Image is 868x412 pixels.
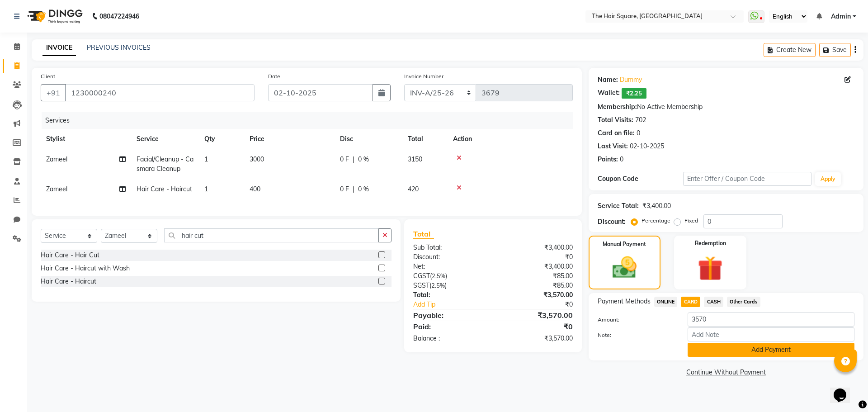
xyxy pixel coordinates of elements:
div: Payable: [406,310,493,321]
th: Qty [199,129,244,149]
div: Coupon Code [598,174,683,184]
span: | [353,155,354,164]
div: Discount: [598,217,626,227]
div: ₹3,400.00 [493,262,579,271]
div: ₹85.00 [493,281,579,290]
span: Admin [831,12,851,21]
div: Services [42,112,580,129]
b: 08047224946 [99,4,139,29]
label: Invoice Number [404,72,443,81]
input: Add Note [688,327,854,341]
div: Wallet: [598,88,620,99]
div: ₹3,400.00 [642,201,671,211]
span: 3150 [408,155,422,163]
label: Client [41,72,55,81]
span: Payment Methods [598,297,651,306]
div: ( ) [406,281,493,290]
span: 0 % [358,155,369,164]
th: Service [131,129,199,149]
span: ₹2.25 [622,88,646,99]
span: 400 [250,185,260,193]
img: logo [23,4,85,29]
img: _gift.svg [690,253,731,284]
label: Date [268,72,280,81]
span: 2.5% [432,272,445,279]
div: Total Visits: [598,115,633,125]
input: Enter Offer / Coupon Code [683,172,811,186]
div: ₹3,570.00 [493,334,579,343]
div: Net: [406,262,493,271]
button: Add Payment [688,343,854,357]
div: 02-10-2025 [630,142,664,151]
span: 0 F [340,155,349,164]
div: ₹0 [507,300,579,309]
iframe: chat widget [830,376,859,403]
button: Apply [815,172,841,186]
label: Redemption [695,239,726,247]
a: INVOICE [42,40,76,56]
span: Total [413,229,434,239]
a: Add Tip [406,300,507,309]
th: Action [448,129,573,149]
div: Service Total: [598,201,639,211]
span: Zameel [46,155,67,163]
span: SGST [413,281,429,289]
label: Amount: [591,316,681,324]
label: Percentage [642,217,670,225]
span: 0 F [340,185,349,194]
input: Amount [688,313,854,327]
div: ₹0 [493,321,579,332]
div: Total: [406,290,493,300]
input: Search by Name/Mobile/Email/Code [65,84,255,101]
span: 3000 [250,155,264,163]
span: CARD [681,297,700,307]
span: ONLINE [654,297,678,307]
div: 702 [635,115,646,125]
div: Points: [598,155,618,164]
div: ₹0 [493,252,579,262]
th: Price [244,129,335,149]
a: PREVIOUS INVOICES [87,43,151,52]
div: Balance : [406,334,493,343]
span: 420 [408,185,419,193]
div: No Active Membership [598,102,854,112]
span: 0 % [358,185,369,194]
label: Note: [591,331,681,339]
div: ( ) [406,271,493,281]
div: Hair Care - Hair Cut [41,251,99,260]
div: Name: [598,75,618,85]
div: Hair Care - Haircut with Wash [41,264,130,273]
div: ₹85.00 [493,271,579,281]
button: Save [819,43,851,57]
div: 0 [620,155,623,164]
a: Dummy [620,75,642,85]
label: Manual Payment [603,240,646,248]
th: Disc [335,129,402,149]
div: Last Visit: [598,142,628,151]
span: CASH [704,297,723,307]
img: _cash.svg [605,254,644,281]
span: Zameel [46,185,67,193]
th: Total [402,129,448,149]
span: CGST [413,272,430,280]
button: Create New [764,43,816,57]
a: Continue Without Payment [590,368,862,377]
div: Paid: [406,321,493,332]
span: Other Cards [727,297,760,307]
button: +91 [41,84,66,101]
label: Fixed [684,217,698,225]
div: Hair Care - Haircut [41,277,96,286]
div: Sub Total: [406,243,493,252]
span: | [353,185,354,194]
th: Stylist [41,129,131,149]
span: 1 [204,155,208,163]
span: Facial/Cleanup - Casmara Cleanup [137,155,193,173]
span: Hair Care - Haircut [137,185,192,193]
input: Search or Scan [164,228,379,242]
div: ₹3,570.00 [493,290,579,300]
span: 1 [204,185,208,193]
div: ₹3,570.00 [493,310,579,321]
span: 2.5% [431,282,445,289]
div: Membership: [598,102,637,112]
div: Card on file: [598,128,635,138]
